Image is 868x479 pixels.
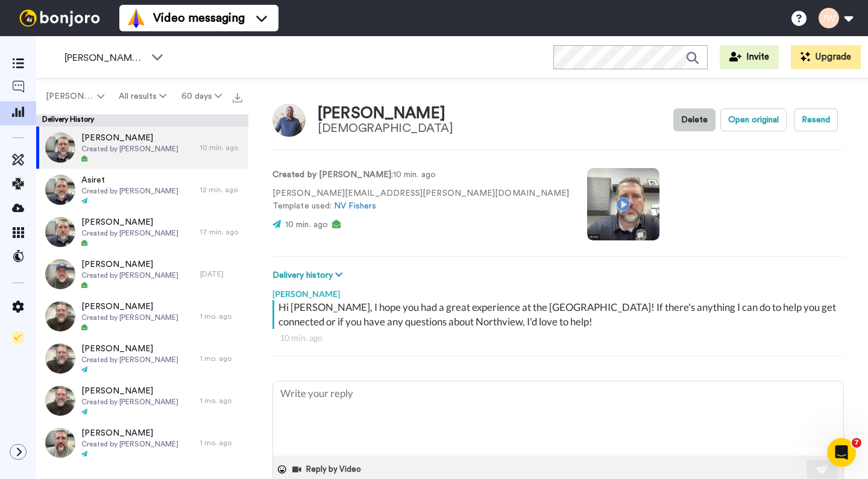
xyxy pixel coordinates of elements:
[81,301,178,313] span: [PERSON_NAME]
[81,355,178,365] span: Created by [PERSON_NAME]
[852,438,861,448] span: 7
[200,312,242,321] div: 1 mo. ago
[272,171,391,179] strong: Created by [PERSON_NAME]
[81,343,178,355] span: [PERSON_NAME]
[45,386,75,416] img: 596bd627-a0c7-45ff-bd40-158581078975-thumb.jpg
[45,343,75,374] img: 54eba45b-cc56-4d27-8e64-90ec24e22808-thumb.jpg
[112,86,174,107] button: All results
[45,133,75,163] img: fcb991c2-9a37-4530-a7b2-66631950c07e-thumb.jpg
[229,87,246,105] button: Export all results that match these filters now.
[816,465,829,474] img: send-white.svg
[45,259,75,289] img: de41ad72-f223-4b09-94c7-011910fd0440-thumb.jpg
[285,221,328,229] span: 10 min. ago
[81,427,178,439] span: [PERSON_NAME]
[36,337,248,380] a: [PERSON_NAME]Created by [PERSON_NAME]1 mo. ago
[36,422,248,464] a: [PERSON_NAME]Created by [PERSON_NAME]1 mo. ago
[200,143,242,152] div: 10 min. ago
[81,174,178,186] span: Asiret
[39,86,112,107] button: [PERSON_NAME]
[36,295,248,337] a: [PERSON_NAME]Created by [PERSON_NAME]1 mo. ago
[200,227,242,237] div: 17 min. ago
[200,185,242,195] div: 12 min. ago
[36,114,248,127] div: Delivery History
[200,438,242,448] div: 1 mo. ago
[272,187,569,213] p: [PERSON_NAME][EMAIL_ADDRESS][PERSON_NAME][DOMAIN_NAME] Template used:
[200,354,242,363] div: 1 mo. ago
[81,132,178,144] span: [PERSON_NAME]
[36,253,248,295] a: [PERSON_NAME]Created by [PERSON_NAME][DATE]
[81,228,178,238] span: Created by [PERSON_NAME]
[272,282,844,300] div: [PERSON_NAME]
[36,127,248,169] a: [PERSON_NAME]Created by [PERSON_NAME]10 min. ago
[673,108,715,131] button: Delete
[81,216,178,228] span: [PERSON_NAME]
[318,122,453,135] div: [DEMOGRAPHIC_DATA]
[720,45,779,69] button: Invite
[81,313,178,322] span: Created by [PERSON_NAME]
[81,439,178,449] span: Created by [PERSON_NAME]
[200,269,242,279] div: [DATE]
[794,108,838,131] button: Resend
[272,169,569,181] p: : 10 min. ago
[791,45,861,69] button: Upgrade
[46,90,95,102] span: [PERSON_NAME]
[45,175,75,205] img: 2a9e4708-5467-46ba-a653-c244ebca63fc-thumb.jpg
[12,331,24,343] img: Checklist.svg
[334,202,376,210] a: NV Fishers
[127,8,146,28] img: vm-color.svg
[45,428,75,458] img: 2e3739bf-5ce0-44b1-9e4d-6442d8ec1dcf-thumb.jpg
[36,211,248,253] a: [PERSON_NAME]Created by [PERSON_NAME]17 min. ago
[233,93,242,102] img: export.svg
[318,105,453,122] div: [PERSON_NAME]
[36,380,248,422] a: [PERSON_NAME]Created by [PERSON_NAME]1 mo. ago
[200,396,242,405] div: 1 mo. ago
[278,300,841,329] div: Hi [PERSON_NAME], I hope you had a great experience at the [GEOGRAPHIC_DATA]! If there's anything...
[81,258,178,271] span: [PERSON_NAME]
[45,301,75,331] img: c00fce98-d517-4a45-b179-af8f3285c624-thumb.jpg
[81,397,178,407] span: Created by [PERSON_NAME]
[272,104,306,137] img: Image of Joe
[174,86,229,107] button: 60 days
[81,186,178,196] span: Created by [PERSON_NAME]
[81,385,178,397] span: [PERSON_NAME]
[280,332,837,344] div: 10 min. ago
[272,269,346,282] button: Delivery history
[81,144,178,154] span: Created by [PERSON_NAME]
[81,271,178,280] span: Created by [PERSON_NAME]
[36,169,248,211] a: AsiretCreated by [PERSON_NAME]12 min. ago
[45,217,75,247] img: 3b73df7b-5734-4be3-8b76-829c9f26fdbc-thumb.jpg
[153,10,245,27] span: Video messaging
[64,51,145,65] span: [PERSON_NAME]'s Migrated Workspace
[14,10,105,27] img: bj-logo-header-white.svg
[827,438,856,467] iframe: Intercom live chat
[720,108,787,131] button: Open original
[291,460,365,478] button: Reply by Video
